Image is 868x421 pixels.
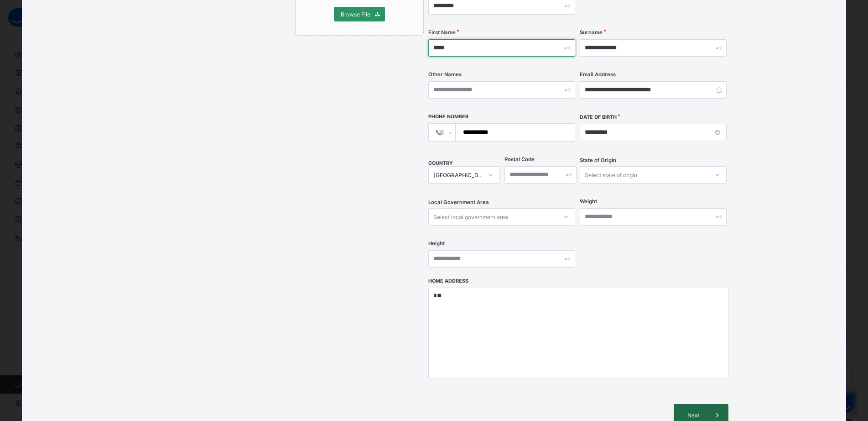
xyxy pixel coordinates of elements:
span: COUNTRY [428,160,453,166]
label: Height [428,240,445,247]
div: Select state of origin [585,166,637,184]
label: Date of Birth [580,114,617,120]
label: Phone Number [428,114,468,120]
label: Email Address [580,71,616,78]
span: Local Government Area [428,199,489,205]
div: Select local government area [433,208,508,226]
span: Next [681,412,707,419]
div: [GEOGRAPHIC_DATA] [433,172,483,179]
span: State of Origin [580,157,616,163]
label: Surname [580,29,603,36]
label: Other Names [428,71,462,78]
label: Weight [580,198,597,205]
label: Home Address [428,278,468,284]
label: Postal Code [504,156,535,163]
label: First Name [428,29,456,36]
span: Browse File [341,11,370,18]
